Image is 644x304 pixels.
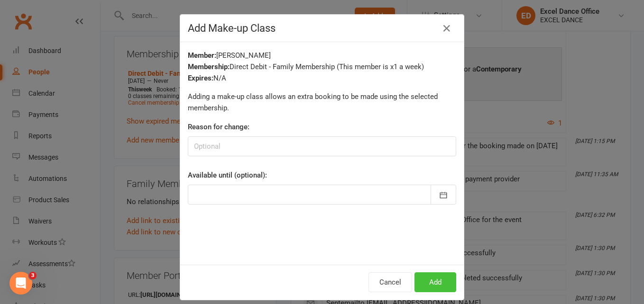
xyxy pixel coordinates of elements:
[188,91,456,114] p: Adding a make-up class allows an extra booking to be made using the selected membership.
[188,51,216,60] strong: Member:
[188,72,456,84] div: N/A
[368,272,412,292] button: Cancel
[188,136,456,156] input: Optional
[9,272,32,295] iframe: Intercom live chat
[188,121,249,133] label: Reason for change:
[439,21,454,36] button: Close
[188,63,230,71] strong: Membership:
[188,170,267,181] label: Available until (optional):
[29,272,37,279] span: 3
[188,22,456,34] h4: Add Make-up Class
[188,50,456,61] div: [PERSON_NAME]
[414,272,456,292] button: Add
[188,74,213,82] strong: Expires:
[188,61,456,72] div: Direct Debit - Family Membership (This member is x1 a week)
